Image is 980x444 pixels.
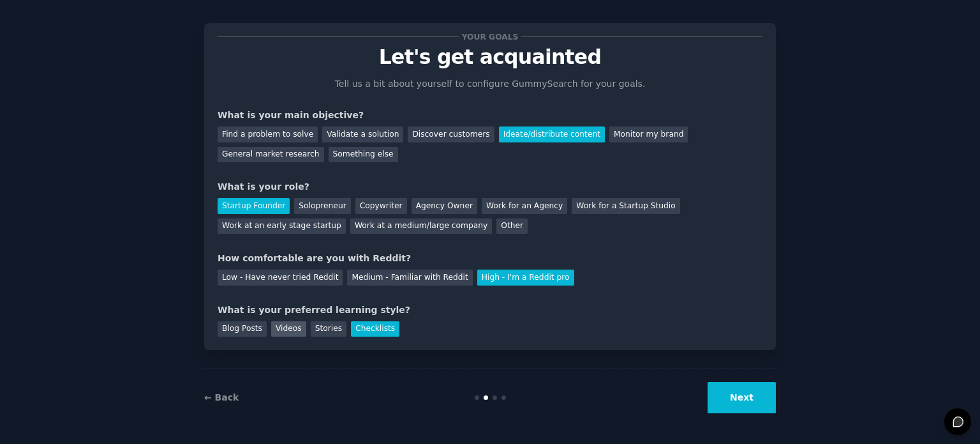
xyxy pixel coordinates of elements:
[459,30,521,43] span: Your goals
[477,270,574,286] div: High - I'm a Reddit pro
[408,126,494,142] div: Discover customers
[218,252,762,265] div: How comfortable are you with Reddit?
[311,321,346,337] div: Stories
[218,126,318,142] div: Find a problem to solve
[609,126,688,142] div: Monitor my brand
[351,321,399,337] div: Checklists
[499,126,605,142] div: Ideate/distribute content
[204,392,239,402] a: ← Back
[329,147,398,163] div: Something else
[350,218,492,234] div: Work at a medium/large company
[218,180,762,194] div: What is your role?
[347,270,472,286] div: Medium - Familiar with Reddit
[496,218,528,234] div: Other
[708,382,776,413] button: Next
[355,198,407,214] div: Copywriter
[218,147,324,163] div: General market research
[218,109,762,122] div: What is your main objective?
[271,321,306,337] div: Videos
[572,198,679,214] div: Work for a Startup Studio
[218,198,290,214] div: Startup Founder
[329,77,651,91] p: Tell us a bit about yourself to configure GummySearch for your goals.
[218,46,762,68] p: Let's get acquainted
[482,198,567,214] div: Work for an Agency
[412,198,477,214] div: Agency Owner
[218,270,343,286] div: Low - Have never tried Reddit
[322,126,403,142] div: Validate a solution
[218,218,346,234] div: Work at an early stage startup
[218,303,762,317] div: What is your preferred learning style?
[218,321,267,337] div: Blog Posts
[294,198,350,214] div: Solopreneur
